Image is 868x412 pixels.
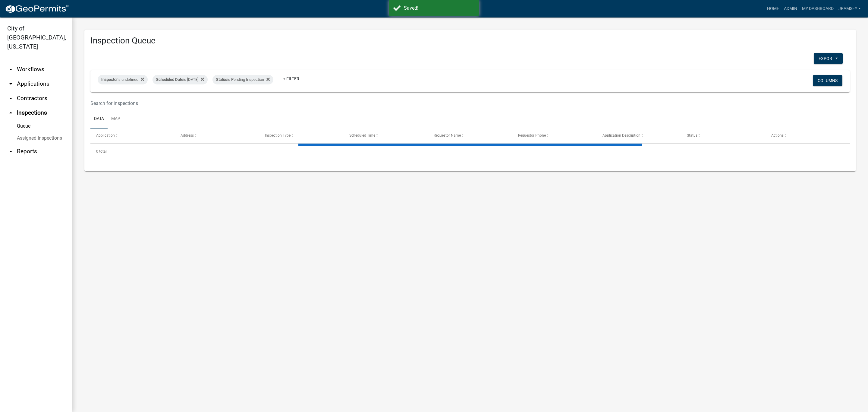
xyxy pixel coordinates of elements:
span: Actions [771,133,784,138]
div: is [DATE] [153,75,208,84]
a: + Filter [278,73,304,84]
span: Scheduled Date [156,77,183,82]
i: arrow_drop_down [7,66,14,73]
h3: Inspection Queue [90,36,850,46]
div: is undefined [98,75,148,84]
a: Map [108,109,124,129]
datatable-header-cell: Application [90,128,175,143]
a: jramsey [836,3,863,14]
span: Scheduled Time [349,133,375,138]
i: arrow_drop_down [7,148,14,155]
a: My Dashboard [800,3,836,14]
datatable-header-cell: Inspection Type [259,128,344,143]
span: Inspection Type [265,133,291,138]
span: Requestor Name [434,133,461,138]
a: Data [90,109,108,129]
span: Status [687,133,697,138]
datatable-header-cell: Scheduled Time [344,128,428,143]
datatable-header-cell: Requestor Name [428,128,512,143]
datatable-header-cell: Status [681,128,766,143]
datatable-header-cell: Address [175,128,259,143]
datatable-header-cell: Requestor Phone [512,128,597,143]
button: Export [814,53,843,64]
i: arrow_drop_down [7,80,14,87]
div: Saved! [404,5,475,12]
i: arrow_drop_down [7,95,14,102]
span: Inspector [101,77,118,82]
datatable-header-cell: Application Description [597,128,681,143]
span: Requestor Phone [518,133,546,138]
div: is Pending Inspection [212,75,273,84]
span: Address [181,133,194,138]
div: 0 total [90,144,850,159]
button: Columns [813,75,842,86]
span: Application [96,133,115,138]
span: Application Description [602,133,640,138]
a: Home [765,3,782,14]
a: Admin [782,3,800,14]
i: arrow_drop_up [7,109,14,116]
input: Search for inspections [90,97,722,109]
span: Status [216,77,227,82]
datatable-header-cell: Actions [766,128,850,143]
